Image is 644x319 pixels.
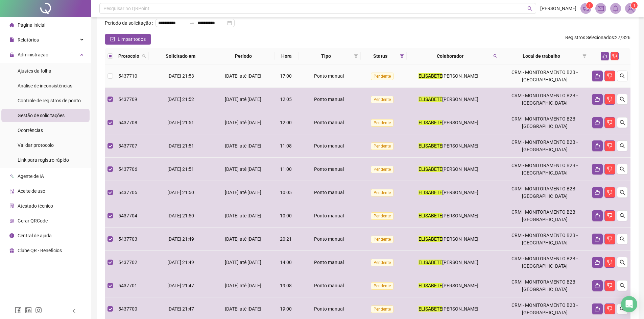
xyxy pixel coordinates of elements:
span: dislike [607,120,613,125]
span: search [620,236,625,242]
span: [DATE] 21:47 [167,306,194,312]
span: Ponto manual [314,166,344,172]
td: CRM - MONITORAMENTO B2B - [GEOGRAPHIC_DATA] [500,228,589,251]
span: search [527,6,532,11]
th: Período [212,48,275,64]
span: info-circle [9,233,14,238]
span: search [493,54,497,58]
span: Local de trabalho [503,52,580,60]
span: filter [353,51,359,61]
span: 14:00 [280,260,292,265]
img: 82419 [625,3,636,14]
span: Registros Selecionados [565,35,614,40]
label: Período da solicitação [105,18,156,28]
span: like [595,236,600,242]
td: CRM - MONITORAMENTO B2B - [GEOGRAPHIC_DATA] [500,158,589,181]
span: [DATE] até [DATE] [225,260,261,265]
span: like [602,54,607,58]
span: 11:08 [280,143,292,149]
span: solution [9,204,14,208]
span: instagram [35,307,42,314]
mark: ELISABETE [419,190,442,195]
span: Validar protocolo [18,142,54,148]
span: dislike [612,54,617,58]
span: like [595,260,600,265]
span: Ponto manual [314,260,344,265]
mark: ELISABETE [419,97,442,102]
span: [PERSON_NAME] [442,306,478,312]
span: filter [399,51,405,61]
span: [DATE] 21:50 [167,190,194,195]
span: [DATE] até [DATE] [225,73,261,79]
span: 5437702 [118,260,137,265]
td: CRM - MONITORAMENTO B2B - [GEOGRAPHIC_DATA] [500,134,589,158]
span: Central de ajuda [18,233,52,238]
span: [DATE] até [DATE] [225,120,261,125]
span: Pendente [371,73,393,80]
span: home [9,23,14,27]
button: Limpar todos [105,34,151,45]
span: Ponto manual [314,143,344,149]
td: CRM - MONITORAMENTO B2B - [GEOGRAPHIC_DATA] [500,274,589,297]
span: Gerar QRCode [18,218,48,223]
span: dislike [607,166,613,172]
span: [DATE] até [DATE] [225,190,261,195]
span: [DATE] 21:52 [167,97,194,102]
span: Limpar todos [118,35,146,43]
span: Gestão de solicitações [18,113,65,118]
span: Status [363,52,397,60]
span: 5437703 [118,236,137,242]
mark: ELISABETE [419,260,442,265]
span: Relatórios [18,37,39,43]
span: check-square [110,37,115,42]
span: search [620,260,625,265]
span: search [620,73,625,79]
span: like [595,73,600,79]
span: [PERSON_NAME] [442,236,478,242]
span: [PERSON_NAME] [442,143,478,149]
span: mail [598,5,604,11]
span: swap-right [189,20,195,26]
span: 5437705 [118,190,137,195]
span: like [595,143,600,149]
span: Ponto manual [314,213,344,218]
span: like [595,97,600,102]
th: Solicitado em [149,48,212,64]
span: Ajustes da folha [18,68,51,74]
sup: 1 [586,2,593,9]
span: search [620,306,625,312]
span: [DATE] até [DATE] [225,166,261,172]
span: Tipo [301,52,351,60]
span: Pendente [371,189,393,196]
span: 5437710 [118,73,137,79]
span: file [9,37,14,42]
span: qrcode [9,218,14,223]
span: Pendente [371,96,393,103]
span: [DATE] 21:49 [167,260,194,265]
span: 12:00 [280,120,292,125]
span: Controle de registros de ponto [18,98,81,103]
span: 5437704 [118,213,137,218]
mark: ELISABETE [419,213,442,218]
sup: Atualize o seu contato no menu Meus Dados [631,2,638,9]
span: [DATE] 21:51 [167,143,194,149]
span: Ponto manual [314,120,344,125]
span: 5437708 [118,120,137,125]
span: Administração [18,52,48,57]
span: 5437707 [118,143,137,149]
span: search [142,54,146,58]
span: 1 [589,3,591,8]
td: CRM - MONITORAMENTO B2B - [GEOGRAPHIC_DATA] [500,251,589,274]
span: 17:00 [280,73,292,79]
span: left [72,309,76,313]
span: Colaborador [409,52,491,60]
span: bell [613,5,619,11]
span: like [595,166,600,172]
span: search [492,51,499,61]
span: Pendente [371,119,393,127]
span: Pendente [371,305,393,313]
span: audit [9,189,14,193]
span: Protocolo [118,52,139,60]
span: gift [9,248,14,253]
td: CRM - MONITORAMENTO B2B - [GEOGRAPHIC_DATA] [500,204,589,228]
